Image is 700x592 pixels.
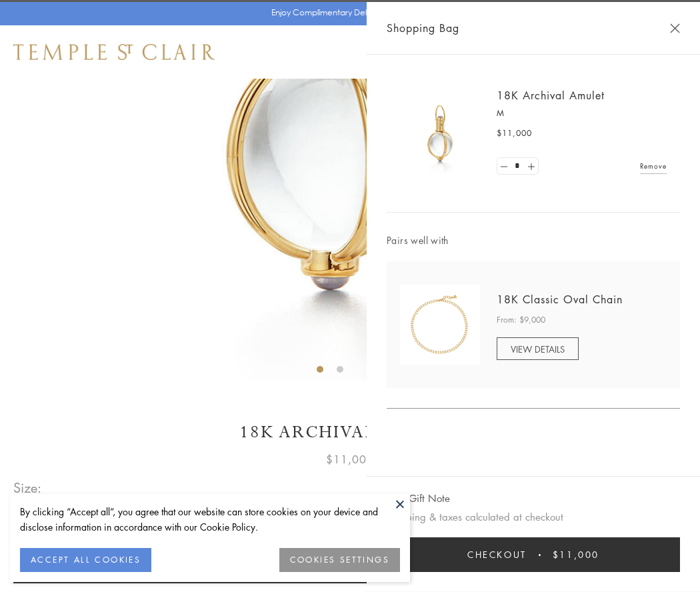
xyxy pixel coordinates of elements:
[670,23,680,33] button: Close Shopping Bag
[640,159,667,173] a: Remove
[497,88,605,103] a: 18K Archival Amulet
[387,19,459,37] span: Shopping Bag
[497,158,511,175] a: Set quantity to 0
[497,313,545,327] span: From: $9,000
[467,547,527,562] span: Checkout
[497,127,532,140] span: $11,000
[553,547,599,562] span: $11,000
[20,548,151,572] button: ACCEPT ALL COOKIES
[400,285,480,365] img: N88865-OV18
[497,107,667,120] p: M
[387,233,680,248] span: Pairs well with
[326,451,374,468] span: $11,000
[497,292,623,307] a: 18K Classic Oval Chain
[497,337,579,360] a: VIEW DETAILS
[271,6,423,19] p: Enjoy Complimentary Delivery & Returns
[400,93,480,173] img: 18K Archival Amulet
[387,509,680,525] p: Shipping & taxes calculated at checkout
[279,548,400,572] button: COOKIES SETTINGS
[13,421,687,444] h1: 18K Archival Amulet
[524,158,537,175] a: Set quantity to 2
[13,477,43,499] span: Size:
[13,44,215,60] img: Temple St. Clair
[387,537,680,572] button: Checkout $11,000
[511,343,565,355] span: VIEW DETAILS
[387,490,450,507] button: Add Gift Note
[20,504,400,535] div: By clicking “Accept all”, you agree that our website can store cookies on your device and disclos...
